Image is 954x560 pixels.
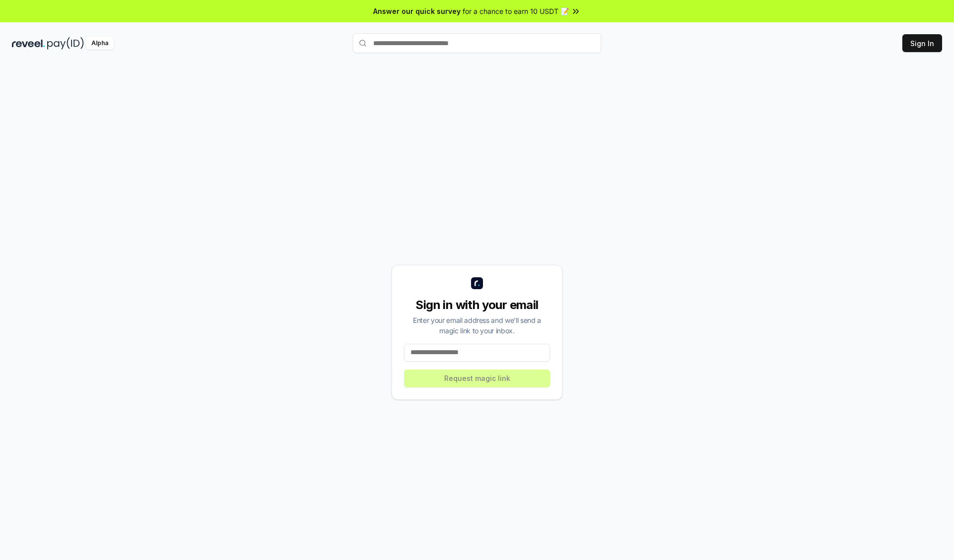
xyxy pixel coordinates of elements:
img: pay_id [47,37,84,50]
span: for a chance to earn 10 USDT 📝 [463,6,569,16]
span: Answer our quick survey [373,6,461,16]
div: Sign in with your email [404,297,550,313]
div: Enter your email address and we’ll send a magic link to your inbox. [404,315,550,336]
button: Sign In [902,34,942,52]
div: Alpha [86,37,114,50]
img: logo_small [471,277,483,289]
img: reveel_dark [12,37,45,50]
